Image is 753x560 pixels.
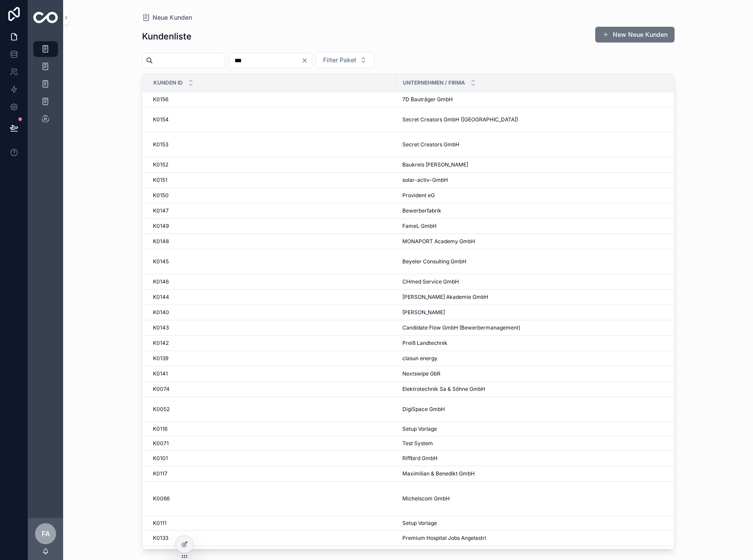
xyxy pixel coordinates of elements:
a: K0074 [153,386,392,393]
a: DigiSpace GmbH [402,406,675,413]
a: clasun energy [402,355,675,362]
a: K0066 [153,495,392,502]
span: K0142 [153,340,169,347]
span: Filter Paket [323,56,356,64]
span: K0101 [153,455,168,462]
span: Setup Vorlage [402,425,437,432]
a: K0146 [153,278,392,285]
a: Neue Kunden [142,13,192,22]
span: Secret Creators GmbH [402,141,459,148]
span: FameL GmbH [402,223,437,230]
a: FameL GmbH [402,223,675,230]
span: K0071 [153,440,169,447]
a: K0154 [153,116,392,123]
img: App logo [33,12,58,23]
span: Nextswipe GbR [402,370,440,377]
span: MONAPORT Academy GmbH [402,238,475,245]
a: Maximilian & Benedikt GmbH [402,470,675,477]
a: Secret Creators GmbH [402,141,675,148]
a: Preiß Landtechnik [402,340,675,347]
a: K0071 [153,440,392,447]
span: Secret Creators GmbH ([GEOGRAPHIC_DATA]) [402,116,518,123]
a: Premium Hospital Jobs Angelastri [402,535,675,542]
a: K0147 [153,207,392,214]
a: K0101 [153,455,392,462]
a: K0151 [153,177,392,184]
span: K0074 [153,386,170,393]
span: [PERSON_NAME] Akademie GmbH [402,294,488,301]
span: K0144 [153,294,169,301]
a: K0116 [153,425,392,432]
span: Baukreis [PERSON_NAME] [402,161,468,168]
a: K0117 [153,470,392,477]
a: Provident eG [402,192,675,199]
a: Beyeler Consulting GmbH [402,258,675,265]
span: K0116 [153,425,167,432]
a: K0140 [153,309,392,316]
span: K0139 [153,355,168,362]
span: K0149 [153,223,169,230]
span: Riffbird GmbH [402,455,437,462]
span: Test System [402,440,433,447]
span: K0140 [153,309,169,316]
span: solar-activ-GmbH [402,177,448,184]
a: Nextswipe GbR [402,370,675,377]
a: Elektrotechnik Sa & Söhne GmbH [402,386,675,393]
span: Beyeler Consulting GmbH [402,258,466,265]
span: Neue Kunden [153,13,192,22]
a: K0111 [153,520,392,527]
span: K0143 [153,324,169,331]
button: New Neue Kunden [595,27,675,43]
span: Unternehmen / Firma [403,79,465,86]
a: K0152 [153,161,392,168]
a: K0142 [153,340,392,347]
span: K0117 [153,470,167,477]
span: K0153 [153,141,168,148]
span: K0111 [153,520,167,527]
a: Setup Vorlage [402,425,675,432]
span: K0154 [153,116,169,123]
a: solar-activ-GmbH [402,177,675,184]
span: Elektrotechnik Sa & Söhne GmbH [402,386,485,393]
a: Candidate Flow GmbH (Bewerbermanagement) [402,324,675,331]
a: [PERSON_NAME] Akademie GmbH [402,294,675,301]
span: [PERSON_NAME] [402,309,445,316]
a: Bewerberfabrik [402,207,675,214]
span: Bewerberfabrik [402,207,441,214]
a: K0150 [153,192,392,199]
a: K0145 [153,258,392,265]
a: Michelscom GmbH [402,495,675,502]
span: Michelscom GmbH [402,495,450,502]
span: K0066 [153,495,170,502]
span: Premium Hospital Jobs Angelastri [402,535,486,542]
h1: Kundenliste [142,30,192,43]
span: CHmed Service GmbH [402,278,459,285]
a: K0144 [153,294,392,301]
span: K0133 [153,535,168,542]
a: Setup Vorlage [402,520,675,527]
span: Provident eG [402,192,435,199]
div: scrollable content [28,35,63,138]
a: K0139 [153,355,392,362]
span: Maximilian & Benedikt GmbH [402,470,475,477]
span: K0150 [153,192,169,199]
span: K0146 [153,278,169,285]
span: K0148 [153,238,169,245]
a: Riffbird GmbH [402,455,675,462]
span: K0147 [153,207,169,214]
button: Clear [301,57,312,64]
span: FA [42,528,50,539]
a: K0133 [153,535,392,542]
a: K0148 [153,238,392,245]
span: Preiß Landtechnik [402,340,448,347]
span: K0156 [153,96,168,103]
span: Kunden ID [153,79,183,86]
button: Select Button [316,52,374,68]
a: K0156 [153,96,392,103]
a: Baukreis [PERSON_NAME] [402,161,675,168]
span: 7D Bauträger GmbH [402,96,453,103]
a: [PERSON_NAME] [402,309,675,316]
a: CHmed Service GmbH [402,278,675,285]
span: DigiSpace GmbH [402,406,445,413]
